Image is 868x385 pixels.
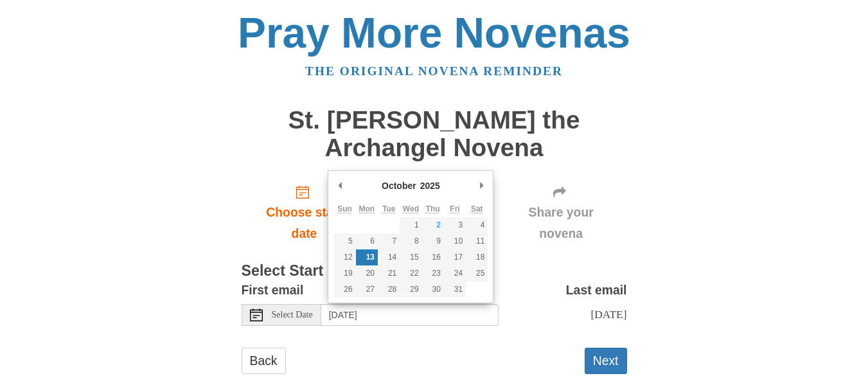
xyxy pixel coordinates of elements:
button: 26 [333,282,355,298]
button: 10 [444,233,466,249]
a: Choose start date [242,174,368,251]
a: Pray More Novenas [238,9,630,57]
abbr: Monday [359,204,375,213]
button: 16 [422,249,444,265]
input: Use the arrow keys to pick a date [321,304,499,326]
button: 31 [444,282,466,298]
button: 4 [466,217,488,233]
button: 3 [444,217,466,233]
button: 2 [422,217,444,233]
button: 11 [466,233,488,249]
span: Select Date [272,310,313,319]
a: The original novena reminder [305,64,563,78]
button: 5 [333,233,355,249]
button: 29 [400,282,421,298]
button: 17 [444,249,466,265]
button: 18 [466,249,488,265]
abbr: Thursday [426,204,440,213]
button: 25 [466,265,488,282]
abbr: Saturday [471,204,483,213]
abbr: Tuesday [382,204,395,213]
button: 12 [333,249,355,265]
div: 2025 [418,176,442,195]
h3: Select Start Date [242,263,627,280]
button: Previous Month [333,176,346,195]
button: 27 [356,282,378,298]
label: First email [242,280,304,301]
span: Share your novena [508,202,614,244]
div: Click "Next" to confirm your start date first. [495,174,627,251]
button: 1 [400,217,421,233]
button: 21 [378,265,400,282]
button: 24 [444,265,466,282]
span: Choose start date [254,202,355,244]
button: Next Month [475,176,488,195]
button: 30 [422,282,444,298]
button: 13 [356,249,378,265]
abbr: Wednesday [403,204,419,213]
button: 6 [356,233,378,249]
div: October [380,176,418,195]
abbr: Friday [450,204,459,213]
button: 14 [378,249,400,265]
button: 7 [378,233,400,249]
abbr: Sunday [337,204,352,213]
button: 23 [422,265,444,282]
button: 19 [333,265,355,282]
button: 22 [400,265,421,282]
button: 20 [356,265,378,282]
button: 8 [400,233,421,249]
button: 15 [400,249,421,265]
button: Next [585,348,627,374]
label: Last email [566,280,627,301]
a: Back [242,348,286,374]
span: [DATE] [590,308,626,321]
button: 9 [422,233,444,249]
h1: St. [PERSON_NAME] the Archangel Novena [242,107,627,161]
button: 28 [378,282,400,298]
